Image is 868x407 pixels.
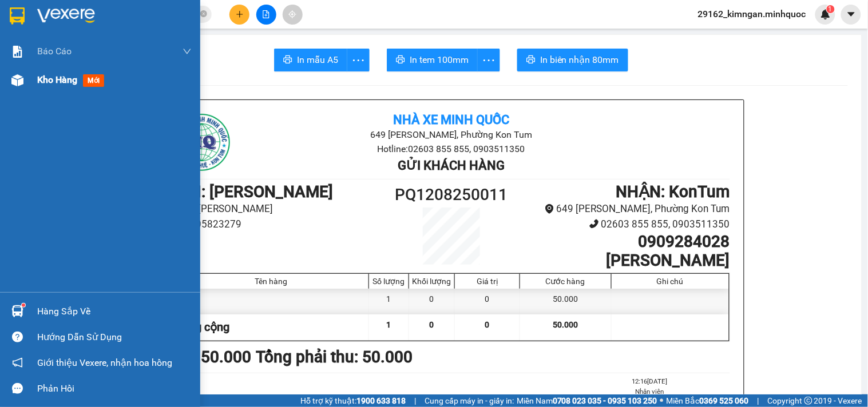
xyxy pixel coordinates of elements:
h1: 0909284028 [521,232,730,252]
div: Hướng dẫn sử dụng [37,329,192,346]
h1: PQ1208250011 [382,182,521,208]
span: Tổng cộng [177,320,230,334]
div: 0 [409,289,455,314]
button: more [477,49,500,71]
span: copyright [804,397,812,405]
div: Khối lượng [412,277,451,286]
button: plus [229,5,249,25]
span: file-add [262,10,270,18]
b: Gửi khách hàng [398,158,505,173]
div: Cước hàng [523,277,608,286]
div: Số lượng [372,277,406,286]
button: printerIn biên nhận 80mm [517,49,628,71]
span: caret-down [846,9,857,19]
span: | [414,394,416,407]
b: GỬI : [PERSON_NAME] [173,182,334,201]
li: 649 [PERSON_NAME], Phường Kon Tum [107,28,478,42]
img: icon-new-feature [821,9,831,19]
span: 50.000 [553,320,578,329]
sup: 1 [827,5,835,13]
span: notification [12,357,23,368]
span: Kho hàng [37,74,77,85]
button: caret-down [841,5,861,25]
span: environment [545,204,554,214]
span: printer [283,55,292,66]
img: solution-icon [11,46,23,58]
span: close-circle [200,9,207,20]
li: Hotline: 02603 855 855, 0903511350 [107,42,478,57]
span: mới [83,74,104,87]
b: CC : 50.000 [173,348,252,366]
b: Nhà xe Minh Quốc [393,113,509,127]
strong: 0369 525 060 [700,396,749,405]
img: logo.jpg [14,14,72,71]
span: 1 [387,320,391,329]
span: In biên nhận 80mm [540,53,619,67]
span: Miền Bắc [667,394,749,407]
img: warehouse-icon [11,74,23,86]
button: file-add [256,5,276,25]
div: 0 [455,289,520,314]
strong: 0708 023 035 - 0935 103 250 [553,396,657,405]
h1: [PERSON_NAME] [521,251,730,270]
span: ⚪️ [660,398,664,403]
span: In mẫu A5 [297,53,338,67]
span: aim [288,10,296,18]
span: 1 [829,5,833,13]
div: kiện [174,289,370,314]
span: Miền Nam [517,394,657,407]
div: 1 [369,289,409,314]
li: 649 [PERSON_NAME], Phường Kon Tum [521,201,730,217]
li: 12:16[DATE] [570,376,730,386]
span: down [183,47,192,56]
img: logo.jpg [173,114,230,171]
li: 32 [PERSON_NAME] [173,201,382,217]
span: Cung cấp máy in - giấy in: [425,394,514,407]
span: question-circle [12,332,23,342]
span: | [758,394,759,407]
img: logo-vxr [10,7,25,25]
li: Hotline: 02603 855 855, 0903511350 [265,142,637,156]
b: Tổng phải thu: 50.000 [256,348,413,366]
div: Giá trị [458,277,517,286]
span: close-circle [200,10,207,17]
div: Hàng sắp về [37,303,192,320]
button: printerIn tem 100mm [387,49,478,71]
button: printerIn mẫu A5 [274,49,347,71]
li: Nhân viên [570,386,730,397]
span: message [12,383,23,394]
span: more [347,53,369,67]
li: 0905823279 [173,217,382,232]
span: plus [236,10,244,18]
div: Tên hàng [177,277,366,286]
span: In tem 100mm [410,53,469,67]
strong: 1900 633 818 [356,396,406,405]
div: Ghi chú [615,277,726,286]
sup: 1 [22,304,25,307]
div: Phản hồi [37,380,192,397]
button: aim [283,5,303,25]
button: more [347,49,370,71]
span: printer [396,55,405,66]
li: 02603 855 855, 0903511350 [521,217,730,232]
span: phone [589,219,599,229]
div: 50.000 [520,289,611,314]
span: 0 [430,320,434,329]
span: 29162_kimngan.minhquoc [689,7,815,21]
span: 0 [485,320,490,329]
span: Hỗ trợ kỹ thuật: [300,394,406,407]
span: Giới thiệu Vexere, nhận hoa hồng [37,356,172,370]
b: GỬI : [PERSON_NAME] [14,83,175,102]
img: warehouse-icon [11,305,23,317]
span: Báo cáo [37,44,72,58]
b: NHẬN : KonTum [616,182,730,201]
li: 649 [PERSON_NAME], Phường Kon Tum [265,127,637,142]
span: printer [526,55,536,66]
span: more [478,53,500,67]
